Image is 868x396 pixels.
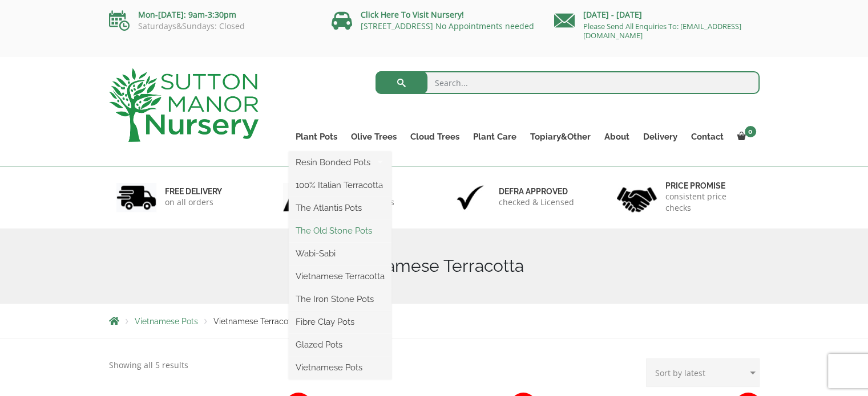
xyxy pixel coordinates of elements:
[730,129,760,145] a: 0
[583,21,741,40] a: Please Send All Enquiries To: [EMAIL_ADDRESS][DOMAIN_NAME]
[499,197,574,208] p: checked & Licensed
[344,129,403,145] a: Olive Trees
[165,186,222,197] h6: FREE DELIVERY
[665,181,752,191] h6: Price promise
[684,129,730,145] a: Contact
[283,183,323,212] img: 2.jpg
[376,71,760,94] input: Search...
[289,177,391,194] a: 100% Italian Terracotta
[109,68,259,142] img: logo
[289,268,391,285] a: Vietnamese Terracotta
[636,129,684,145] a: Delivery
[289,199,391,217] a: The Atlantis Pots
[109,316,760,325] nav: Breadcrumbs
[289,222,391,239] a: The Old Stone Pots
[289,291,391,308] a: The Iron Stone Pots
[289,245,391,262] a: Wabi-Sabi
[109,256,760,276] h1: Vietnamese Terracotta
[745,126,756,137] span: 0
[116,183,156,212] img: 1.jpg
[109,8,314,22] p: Mon-[DATE]: 9am-3:30pm
[665,191,752,214] p: consistent price checks
[135,317,198,326] a: Vietnamese Pots
[450,183,490,212] img: 3.jpg
[213,317,298,326] span: Vietnamese Terracotta
[499,186,574,197] h6: Defra approved
[109,22,314,31] p: Saturdays&Sundays: Closed
[523,129,597,145] a: Topiary&Other
[554,8,760,22] p: [DATE] - [DATE]
[646,358,760,387] select: Shop order
[361,21,534,31] a: [STREET_ADDRESS] No Appointments needed
[403,129,466,145] a: Cloud Trees
[289,154,391,171] a: Resin Bonded Pots
[361,9,464,20] a: Click Here To Visit Nursery!
[109,358,188,372] p: Showing all 5 results
[597,129,636,145] a: About
[289,129,344,145] a: Plant Pots
[165,197,222,208] p: on all orders
[617,180,657,215] img: 4.jpg
[289,359,391,376] a: Vietnamese Pots
[466,129,523,145] a: Plant Care
[289,313,391,330] a: Fibre Clay Pots
[289,336,391,353] a: Glazed Pots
